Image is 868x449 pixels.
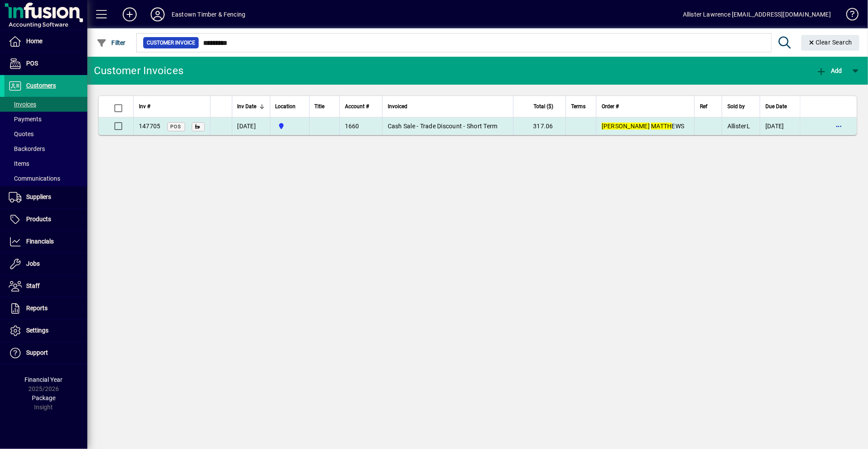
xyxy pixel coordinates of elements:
td: 317.06 [513,117,565,135]
em: MATTH [651,123,672,130]
span: 147705 [139,123,161,130]
button: Clear [801,35,860,51]
a: Communications [4,171,87,186]
button: Filter [94,35,128,51]
span: Sold by [727,102,745,111]
span: Clear Search [808,39,853,46]
span: Customer Invoice [147,38,195,47]
a: Items [4,156,87,171]
span: Customers [26,82,56,89]
span: Jobs [26,260,40,267]
a: Invoices [4,97,87,112]
span: Financials [26,238,54,245]
a: Quotes [4,127,87,141]
a: Products [4,209,87,230]
div: Total ($) [519,102,561,111]
span: Invoices [9,101,36,108]
span: Quotes [9,130,34,137]
span: Support [26,349,48,356]
a: Support [4,342,87,364]
div: Location [276,102,304,111]
td: [DATE] [232,117,270,135]
div: Allister Lawrence [EMAIL_ADDRESS][DOMAIN_NAME] [683,7,831,21]
a: Suppliers [4,186,87,208]
button: Profile [144,7,172,22]
span: Order # [602,102,619,111]
span: Staff [26,282,40,289]
div: Title [315,102,334,111]
button: Add [814,63,844,79]
span: Due Date [765,102,787,111]
button: Add [116,7,144,22]
span: Home [26,38,42,45]
span: Location [276,102,296,111]
span: Suppliers [26,193,51,200]
span: 1660 [345,123,359,130]
a: Reports [4,298,87,319]
div: Ref [700,102,716,111]
span: POS [171,124,182,130]
div: Customer Invoices [94,64,183,78]
div: Account # [345,102,377,111]
span: Add [816,67,842,74]
a: Payments [4,112,87,127]
span: Filter [96,39,126,46]
span: Invoiced [388,102,407,111]
span: Total ($) [534,102,553,111]
div: Inv # [139,102,205,111]
div: Inv Date [238,102,265,111]
a: Financials [4,231,87,253]
span: Reports [26,305,48,312]
span: Financial Year [25,376,63,383]
a: Knowledge Base [840,2,857,30]
span: POS [26,60,38,67]
span: Inv # [139,102,150,111]
a: Home [4,31,87,52]
span: Backorders [9,145,45,152]
a: Staff [4,275,87,297]
a: Backorders [4,141,87,156]
a: POS [4,53,87,75]
div: Order # [602,102,689,111]
button: More options [832,119,846,133]
span: Package [32,394,55,401]
span: Cash Sale - Trade Discount - Short Term [388,123,498,130]
span: Holyoake St [276,121,304,131]
span: Terms [571,102,586,111]
em: [PERSON_NAME] [602,123,650,130]
span: AllisterL [727,123,750,130]
span: Ref [700,102,707,111]
span: Title [315,102,325,111]
span: EWS [602,123,685,130]
div: Sold by [727,102,754,111]
div: Due Date [765,102,795,111]
div: Eastown Timber & Fencing [172,7,245,21]
span: Items [9,160,29,167]
div: Invoiced [388,102,508,111]
span: Payments [9,116,41,123]
span: Inv Date [238,102,257,111]
span: Settings [26,327,48,334]
span: Products [26,216,51,223]
a: Settings [4,320,87,342]
span: Account # [345,102,369,111]
span: Communications [9,175,60,182]
a: Jobs [4,253,87,275]
td: [DATE] [760,117,800,135]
